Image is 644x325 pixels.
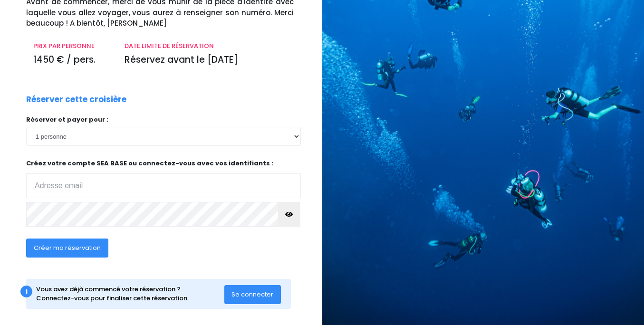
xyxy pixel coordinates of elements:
button: Créer ma réservation [26,239,108,258]
p: 1450 € / pers. [33,53,110,67]
p: Réserver cette croisière [26,94,126,106]
a: Se connecter [224,290,281,298]
p: PRIX PAR PERSONNE [33,41,110,51]
div: Vous avez déjà commencé votre réservation ? Connectez-vous pour finaliser cette réservation. [36,285,224,303]
p: Réservez avant le [DATE] [125,53,293,67]
p: Réserver et payer pour : [26,115,301,124]
input: Adresse email [26,173,301,198]
p: Créez votre compte SEA BASE ou connectez-vous avec vos identifiants : [26,159,301,198]
span: Créer ma réservation [34,243,101,252]
p: DATE LIMITE DE RÉSERVATION [125,41,293,51]
span: Se connecter [231,290,273,299]
button: Se connecter [224,285,281,304]
div: i [20,286,32,297]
